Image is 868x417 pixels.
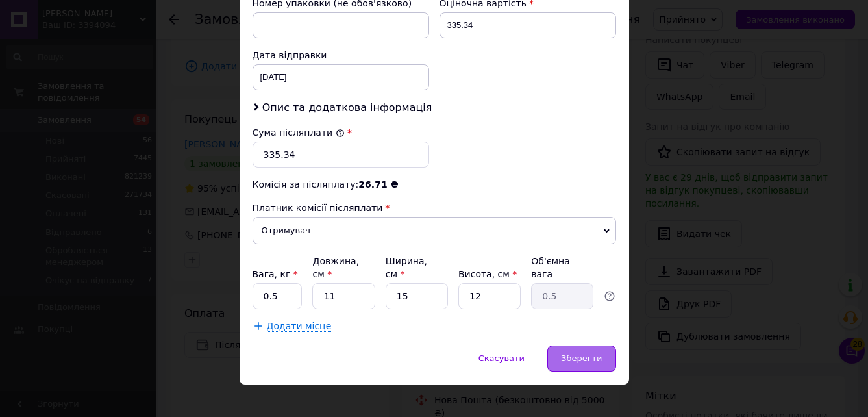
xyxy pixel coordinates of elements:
span: Платник комісії післяплати [253,203,383,213]
span: Опис та додаткова інформація [262,101,432,114]
span: Додати місце [267,321,332,332]
label: Висота, см [458,269,517,279]
label: Ширина, см [386,256,427,279]
span: Отримувач [253,217,616,244]
div: Комісія за післяплату: [253,178,616,191]
label: Сума післяплати [253,127,345,138]
div: Дата відправки [253,49,429,62]
label: Вага, кг [253,269,298,279]
span: 26.71 ₴ [358,179,398,190]
div: Об'ємна вага [531,255,593,281]
span: Зберегти [561,353,602,363]
span: Скасувати [478,353,525,363]
label: Довжина, см [312,256,359,279]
